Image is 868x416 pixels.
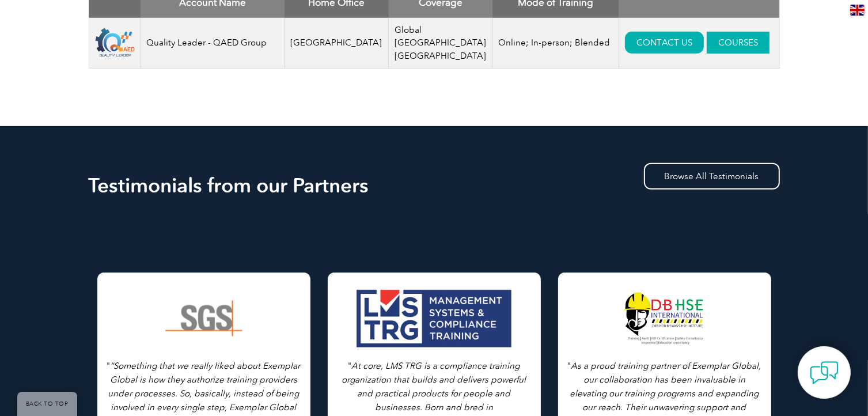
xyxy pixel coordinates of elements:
[285,18,389,69] td: [GEOGRAPHIC_DATA]
[389,18,492,69] td: Global [GEOGRAPHIC_DATA] [GEOGRAPHIC_DATA]
[95,28,135,58] img: 5163fad1-f089-ee11-be36-000d3ae1a86f-logo.png
[89,176,780,195] h2: Testimonials from our Partners
[625,32,704,54] a: CONTACT US
[17,392,77,416] a: BACK TO TOP
[707,32,770,54] a: COURSES
[644,163,780,190] a: Browse All Testimonials
[492,18,619,69] td: Online; In-person; Blended
[141,18,285,69] td: Quality Leader - QAED Group
[850,5,865,16] img: en
[810,358,839,387] img: contact-chat.png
